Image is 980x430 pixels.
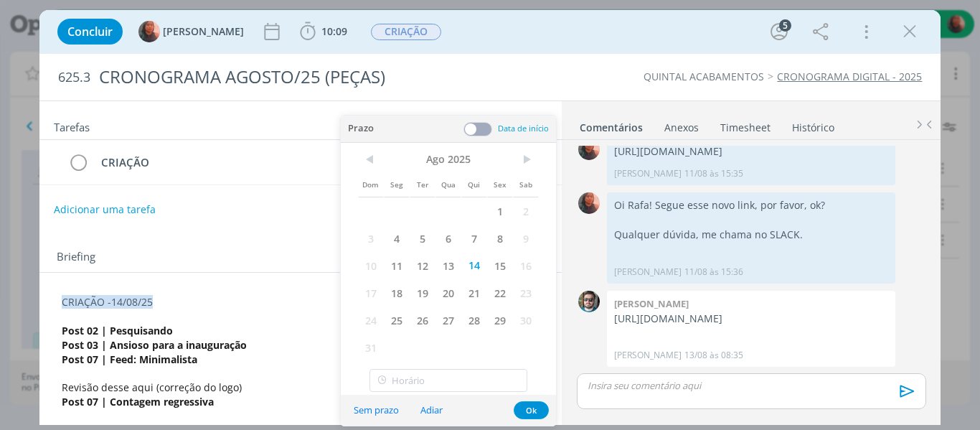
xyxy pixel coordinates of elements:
span: Dom [358,170,384,197]
span: 31 [358,334,384,361]
span: 625.3 [58,70,90,85]
button: Sem prazo [344,401,408,420]
button: 10:09 [296,20,351,43]
span: 19 [410,279,435,307]
span: Prazo [348,121,374,136]
span: Qui [461,170,487,197]
span: Ter [410,170,435,197]
span: Briefing [57,248,95,267]
img: R [578,291,600,312]
div: CRIAÇÃO [95,154,391,172]
span: 25 [384,307,410,334]
p: Qualquer dúvida, me chama no SLACK. [614,228,888,242]
span: 4 [384,225,410,252]
span: 7 [461,225,487,252]
a: CRONOGRAMA DIGITAL - 2025 [777,70,922,83]
p: [PERSON_NAME] [614,349,682,362]
button: C[PERSON_NAME] [138,21,244,42]
img: C [578,192,600,214]
strong: Post 03 | Ansioso para a inauguração [62,338,247,352]
span: 11 [384,252,410,279]
span: 10:09 [321,24,347,38]
div: CRONOGRAMA AGOSTO/25 (PEÇAS) [93,60,556,95]
span: Tarefas [54,117,90,134]
p: [PERSON_NAME] [614,167,682,180]
strong: Post 07 | Contagem regressiva [62,395,214,408]
button: Concluir [57,19,123,45]
button: CRIAÇÃO [370,23,442,41]
span: CRIAÇÃO [371,24,441,40]
span: 10 [358,252,384,279]
span: 14 [461,252,487,279]
span: 11/08 às 15:35 [684,167,743,180]
span: 20 [435,279,461,307]
button: 5 [768,20,791,43]
span: CRIAÇÃO -14/08/25 [62,295,153,309]
span: 13/08 às 08:35 [684,349,743,362]
span: 29 [487,307,513,334]
div: 5 [779,19,791,32]
a: QUINTAL ACABAMENTOS [644,70,764,83]
span: 15 [487,252,513,279]
span: 16 [513,252,539,279]
button: Adicionar uma tarefa [53,197,156,223]
span: Qua [435,170,461,197]
p: [URL][DOMAIN_NAME] [614,312,888,326]
input: Horário [369,369,527,392]
span: 30 [513,307,539,334]
p: [PERSON_NAME] [614,266,682,279]
strong: Post 07 | Feed: Minimalista [62,352,197,366]
span: 9 [513,225,539,252]
span: [PERSON_NAME] [163,27,244,37]
div: Anexos [664,121,699,135]
span: < [358,149,384,170]
img: C [138,21,160,42]
span: Sab [513,170,539,197]
span: 21 [461,279,487,307]
button: Adiar [411,401,452,420]
p: Oi Rafa! Segue esse novo link, por favor, ok? [614,198,888,212]
a: Histórico [791,114,835,135]
span: 8 [487,225,513,252]
span: 17 [358,279,384,307]
span: 12 [410,252,435,279]
span: Revisão desse aqui (correção do logo) [62,380,242,394]
span: Concluir [67,26,113,37]
span: > [513,149,539,170]
span: 23 [513,279,539,307]
img: C [578,139,600,160]
button: Ok [514,401,549,419]
a: Timesheet [720,114,771,135]
span: Ago 2025 [384,149,513,170]
span: 2 [513,197,539,225]
span: 22 [487,279,513,307]
div: dialog [39,10,941,425]
span: 6 [435,225,461,252]
span: 13 [435,252,461,279]
span: 3 [358,225,384,252]
strong: Post 02 | Pesquisando [62,324,173,337]
span: 18 [384,279,410,307]
span: 28 [461,307,487,334]
span: Data de início [498,123,549,134]
span: 11/08 às 15:36 [684,266,743,279]
span: 27 [435,307,461,334]
span: Sex [487,170,513,197]
b: [PERSON_NAME] [614,297,689,310]
span: Seg [384,170,410,197]
a: Comentários [579,114,644,135]
p: [URL][DOMAIN_NAME] [614,144,888,159]
span: 26 [410,307,435,334]
span: 5 [410,225,435,252]
span: 1 [487,197,513,225]
span: 24 [358,307,384,334]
